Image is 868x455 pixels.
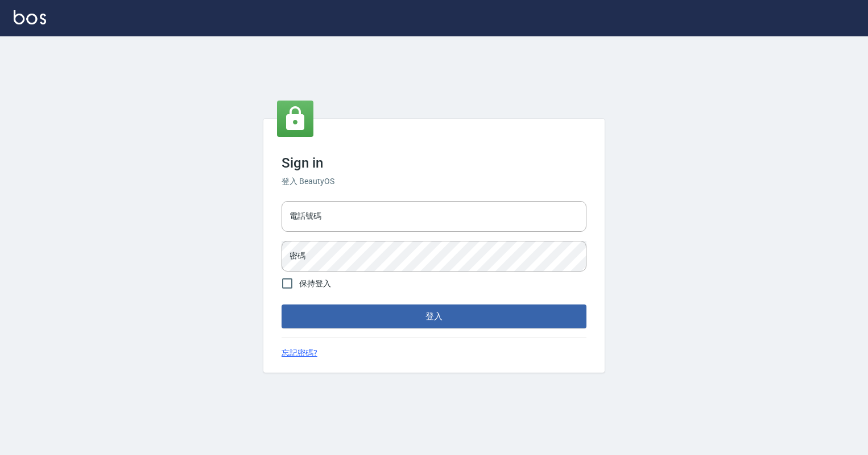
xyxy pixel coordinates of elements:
h6: 登入 BeautyOS [282,176,586,187]
h3: Sign in [282,155,586,171]
a: 忘記密碼? [282,347,317,359]
span: 保持登入 [299,278,331,290]
button: 登入 [282,304,586,328]
img: Logo [14,10,46,24]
